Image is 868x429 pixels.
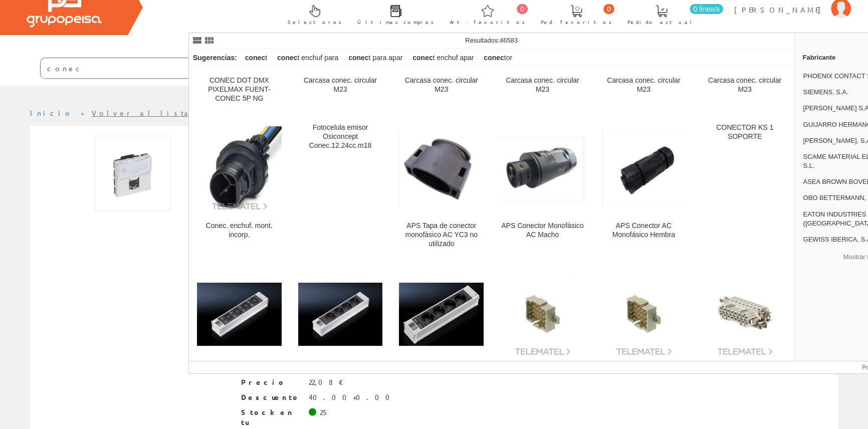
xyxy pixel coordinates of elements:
div: Carcasa conec. circular M23 [298,76,383,94]
div: CONEC DOT DMX PIXELMAX FUENT-CONEC 5P NG [197,76,282,103]
input: Buscar ... [41,58,421,78]
div: 25 [320,407,329,417]
div: APS Tapa de conector monofásico AC YC3 no utilizado [399,222,484,249]
div: Carcasa conec. circular M23 [703,76,787,94]
a: Carcasa conec. circular M23 [391,68,492,115]
a: Carcasa conec. circular M23 [593,68,694,115]
img: PSM CONEC. SCHUKO 4 BASES, 1 P. [399,283,484,346]
span: Pedido actual [627,17,696,27]
span: Descuento [241,392,301,402]
a: Carcasa conec. circular M23 [290,68,391,115]
span: Ped. favoritos [541,17,612,27]
img: CMC CONEC. 4 BASES FR, 1 P. [298,283,383,346]
div: Sugerencias: [189,51,239,65]
div: 40.00+0.00 [309,392,396,402]
a: PSM CONEC. SCHUKO 4 BASES, 1 P. [391,261,492,397]
span: Últimas compras [357,17,434,27]
div: tor [480,49,516,67]
span: Art. favoritos [450,17,525,27]
span: 0 [517,4,528,14]
a: CONECTOR KS 1 SOPORTE [695,115,795,260]
a: CMC CONEC. 4 BASES IEC320, 1 P. [189,261,290,397]
a: Carcasa conec. circular M23 [492,68,593,115]
div: t enchuf apar [408,49,478,67]
a: CONEC. HEMBRA HDC HA 16 FC [695,261,795,397]
a: APS Conector AC Monofásico Hembra APS Conector AC Monofásico Hembra [593,115,694,260]
img: CONEC. RSV 1.6 LSF12 GR 3.2 AU [500,272,585,356]
span: Selectores [288,17,342,27]
img: APS Tapa de conector monofásico AC YC3 no utilizado [399,131,484,206]
div: Carcasa conec. circular M23 [601,76,686,94]
strong: conec [277,54,297,62]
a: CONEC DOT DMX PIXELMAX FUENT-CONEC 5P NG [189,68,290,115]
img: Conec. enchuf. mont. incorp. [197,126,282,211]
a: Fotocelula emisor Osiconcept Conec.12.24cc.m18 [290,115,391,260]
span: [PERSON_NAME] [734,5,826,15]
a: CMC CONEC. 4 BASES FR, 1 P. [290,261,391,397]
span: Precio [241,377,301,387]
div: APS Conector AC Monofásico Hembra [601,222,686,240]
a: Inicio [30,108,73,117]
div: Carcasa conec. circular M23 [399,76,484,94]
strong: conec [245,54,265,62]
strong: conec [348,54,368,62]
strong: conec [484,54,504,62]
img: APS Conector AC Monofásico Hembra [601,131,686,206]
img: CONEC. RSV 1.6 LSF6 GR 3.2 AU [601,272,686,356]
img: Foto artículo Toma Rj45 C6 Utp 2m Mosaic Ii Blanco Legrand* (150x150) [95,136,170,211]
a: CONEC. RSV 1.6 LSF12 GR 3.2 AU [492,261,593,397]
div: Fotocelula emisor Osiconcept Conec.12.24cc.m18 [298,123,383,150]
div: t enchuf para [273,49,342,67]
span: Resultados: [465,37,518,44]
span: 0 [603,4,614,14]
a: Conec. enchuf. mont. incorp. Conec. enchuf. mont. incorp. [189,115,290,260]
a: Carcasa conec. circular M23 [695,68,795,115]
a: APS Conector Monofásico AC Macho APS Conector Monofásico AC Macho [492,115,593,260]
div: Carcasa conec. circular M23 [500,76,585,94]
img: APS Conector Monofásico AC Macho [500,136,585,201]
a: CONEC. RSV 1.6 LSF6 GR 3.2 AU [593,261,694,397]
img: CMC CONEC. 4 BASES IEC320, 1 P. [197,283,282,346]
a: Volver al listado de productos [92,108,290,117]
span: 0 línea/s [690,4,723,14]
div: APS Conector Monofásico AC Macho [500,222,585,240]
div: CONECTOR KS 1 SOPORTE [703,123,787,141]
span: 46583 [500,37,518,44]
div: Conec. enchuf. mont. incorp. [197,222,282,240]
strong: conec [412,54,432,62]
div: 22,08 € [309,377,344,387]
a: APS Tapa de conector monofásico AC YC3 no utilizado APS Tapa de conector monofásico AC YC3 no uti... [391,115,492,260]
div: t [241,49,271,67]
img: CONEC. HEMBRA HDC HA 16 FC [703,272,787,356]
div: t para apar [344,49,406,67]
